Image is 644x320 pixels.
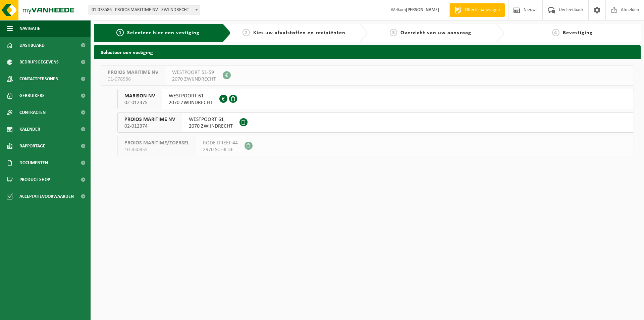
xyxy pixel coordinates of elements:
span: Navigatie [19,20,40,37]
span: Kies uw afvalstoffen en recipiënten [253,30,345,36]
span: WESTPOORT 61 [169,93,213,99]
span: PROIOS MARITIME NV [108,69,158,76]
span: Acceptatievoorwaarden [19,188,74,205]
span: RODE DREEF 44 [203,140,238,146]
span: 2 [243,29,250,36]
button: MARISON NV 02-012375 WESTPOORT 612070 ZWIJNDRECHT [117,89,634,109]
span: 02-012375 [124,99,155,106]
span: 01-078586 - PROIOS MARITIME NV - ZWIJNDRECHT [89,5,200,15]
span: 2070 ZWIJNDRECHT [169,99,213,106]
span: Rapportage [19,138,45,154]
span: Selecteer hier een vestiging [127,30,200,36]
span: PROIOS MARITIME NV [124,116,175,123]
span: 4 [552,29,559,36]
span: Product Shop [19,171,50,188]
span: Gebruikers [19,87,45,104]
span: Kalender [19,121,40,138]
span: Documenten [19,154,48,171]
strong: [PERSON_NAME] [406,7,439,12]
span: WESTPOORT 51-59 [172,69,216,76]
span: 02-012374 [124,123,175,130]
span: Dashboard [19,37,45,54]
span: Contactpersonen [19,71,58,87]
span: MARISON NV [124,93,155,99]
span: 3 [390,29,397,36]
span: 2070 ZWIJNDRECHT [172,76,216,83]
span: 10-830855 [124,146,189,153]
span: WESTPOORT 61 [189,116,233,123]
a: Offerte aanvragen [449,3,505,17]
span: 01-078586 [108,76,158,83]
span: Bevestiging [563,30,593,36]
span: 2070 ZWIJNDRECHT [189,123,233,130]
h2: Selecteer een vestiging [94,45,641,58]
span: 1 [116,29,124,36]
span: PROIOS MARITIME/ZOERSEL [124,140,189,146]
span: Contracten [19,104,46,121]
span: 2970 SCHILDE [203,146,238,153]
span: Bedrijfsgegevens [19,54,59,71]
span: Overzicht van uw aanvraag [400,30,471,36]
span: Offerte aanvragen [463,7,501,13]
button: PROIOS MARITIME NV 02-012374 WESTPOORT 612070 ZWIJNDRECHT [117,112,634,133]
span: 01-078586 - PROIOS MARITIME NV - ZWIJNDRECHT [89,5,200,15]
